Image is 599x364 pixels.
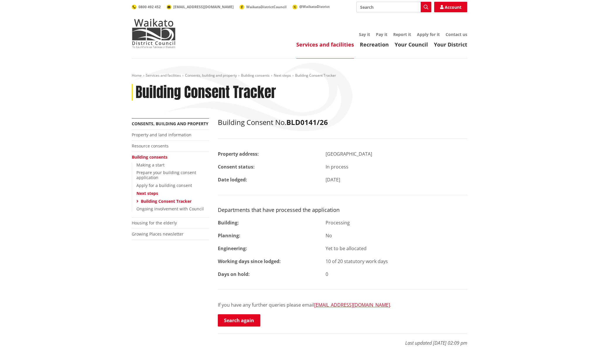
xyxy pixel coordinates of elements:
[218,118,467,127] h2: Building Consent No.
[321,176,472,183] div: [DATE]
[218,314,260,327] a: Search again
[395,41,428,48] a: Your Council
[136,206,204,212] a: Ongoing involvement with Council
[321,150,472,157] div: [GEOGRAPHIC_DATA]
[417,32,440,37] a: Apply for it
[141,198,191,204] a: Building Consent Tracker
[218,164,255,170] strong: Consent status:
[321,245,472,252] div: Yet to be allocated
[218,232,240,239] strong: Planning:
[185,73,237,78] a: Consents, building and property
[218,176,247,183] strong: Date lodged:
[246,4,287,9] span: WaikatoDistrictCouncil
[132,73,467,78] nav: breadcrumb
[239,4,287,9] a: WaikatoDistrictCouncil
[132,143,169,149] a: Resource consents
[446,32,467,37] a: Contact us
[218,258,281,265] strong: Working days since lodged:
[136,84,276,101] h1: Building Consent Tracker
[138,4,161,9] span: 0800 492 452
[132,73,142,78] a: Home
[218,245,247,252] strong: Engineering:
[241,73,270,78] a: Building consents
[132,154,167,160] a: Building consents
[321,271,472,278] div: 0
[136,190,158,196] a: Next steps
[292,4,330,9] a: @WaikatoDistrict
[295,73,336,78] span: Building Consent Tracker
[132,4,161,9] a: 0800 492 452
[321,219,472,226] div: Processing
[321,258,472,265] div: 10 of 20 statutory work days
[286,117,328,127] strong: BLD0141/26
[218,271,250,277] strong: Days on hold:
[218,301,467,308] p: If you have any further queries please email .
[274,73,291,78] a: Next steps
[136,170,196,180] a: Prepare your building consent application
[299,4,330,9] span: @WaikatoDistrict
[132,231,184,237] a: Growing Places newsletter
[218,151,259,157] strong: Property address:
[434,41,467,48] a: Your District
[393,32,411,37] a: Report it
[173,4,234,9] span: [EMAIL_ADDRESS][DOMAIN_NAME]
[146,73,181,78] a: Services and facilities
[218,207,467,213] h3: Departments that have processed the application
[132,19,176,48] img: Waikato District Council - Te Kaunihera aa Takiwaa o Waikato
[376,32,387,37] a: Pay it
[434,2,467,12] a: Account
[167,4,234,9] a: [EMAIL_ADDRESS][DOMAIN_NAME]
[132,121,208,126] a: Consents, building and property
[132,132,191,138] a: Property and land information
[356,2,431,12] input: Search input
[314,302,390,308] a: [EMAIL_ADDRESS][DOMAIN_NAME]
[136,183,192,188] a: Apply for a building consent
[218,219,239,226] strong: Building:
[132,220,177,226] a: Housing for the elderly
[359,32,370,37] a: Say it
[360,41,389,48] a: Recreation
[218,333,467,346] p: Last updated [DATE] 02:09 pm
[321,232,472,239] div: No
[136,162,165,168] a: Making a start
[321,163,472,170] div: In process
[296,41,354,48] a: Services and facilities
